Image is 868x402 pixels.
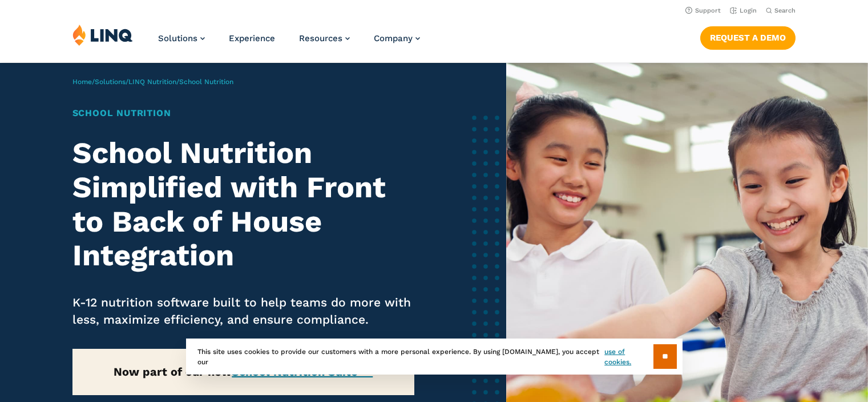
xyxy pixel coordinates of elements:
[72,78,233,86] span: / / /
[374,33,413,43] span: Company
[774,7,796,14] span: Search
[685,7,721,14] a: Support
[299,33,350,43] a: Resources
[730,7,757,14] a: Login
[158,24,420,62] nav: Primary Navigation
[179,78,233,86] span: School Nutrition
[72,106,414,120] h1: School Nutrition
[158,33,205,43] a: Solutions
[700,24,796,49] nav: Button Navigation
[95,78,126,86] a: Solutions
[128,78,176,86] a: LINQ Nutrition
[186,339,683,375] div: This site uses cookies to provide our customers with a more personal experience. By using [DOMAIN...
[158,33,197,43] span: Solutions
[299,33,342,43] span: Resources
[72,78,92,86] a: Home
[700,26,796,49] a: Request a Demo
[72,294,414,328] p: K-12 nutrition software built to help teams do more with less, maximize efficiency, and ensure co...
[72,136,414,273] h2: School Nutrition Simplified with Front to Back of House Integration
[766,6,796,15] button: Open Search Bar
[72,24,133,46] img: LINQ | K‑12 Software
[229,33,275,43] a: Experience
[374,33,420,43] a: Company
[604,347,653,367] a: use of cookies.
